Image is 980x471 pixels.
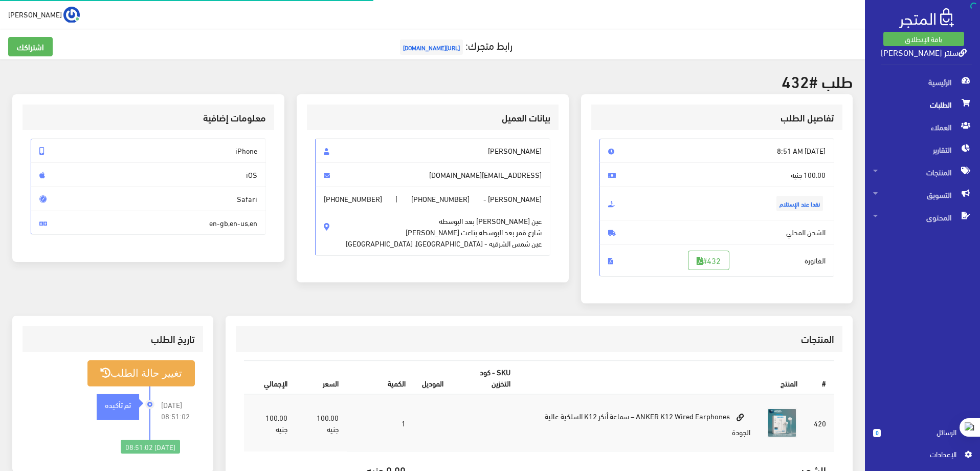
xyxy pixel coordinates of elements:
[873,138,972,161] span: التقارير
[865,161,980,183] a: المنتجات
[865,138,980,161] a: التقارير
[347,361,414,394] th: الكمية
[8,37,53,56] a: اشتراكك
[105,399,131,410] strong: تم تأكيده
[873,206,972,229] span: المحتوى
[883,32,964,46] a: باقة الإنطلاق
[873,161,972,183] span: المنتجات
[244,394,296,452] td: 100.00 جنيه
[873,71,972,93] span: الرئيسية
[31,187,266,211] span: Safari
[599,220,835,244] span: الشحن المحلي
[315,138,550,163] span: [PERSON_NAME]
[599,113,835,122] h3: تفاصيل الطلب
[899,8,954,28] img: .
[599,162,835,187] span: 100.00 جنيه
[315,113,550,122] h3: بيانات العميل
[873,183,972,206] span: التسويق
[31,162,266,187] span: iOS
[397,35,513,54] a: رابط متجرك:[URL][DOMAIN_NAME]
[873,93,972,116] span: الطلبات
[8,6,80,23] a: ... [PERSON_NAME]
[519,361,806,394] th: المنتج
[121,440,180,454] div: [DATE] 08:51:02
[865,206,980,229] a: المحتوى
[599,138,835,163] span: [DATE] 8:51 AM
[881,448,956,460] span: اﻹعدادات
[296,361,347,394] th: السعر
[865,71,980,93] a: الرئيسية
[244,334,834,344] h3: المنتجات
[8,8,62,21] span: [PERSON_NAME]
[347,394,414,452] td: 1
[865,93,980,116] a: الطلبات
[31,113,266,122] h3: معلومات إضافية
[806,394,834,452] td: 420
[244,361,296,394] th: اﻹجمالي
[87,360,195,386] button: تغيير حالة الطلب
[599,244,835,277] span: الفاتورة
[881,45,967,59] a: سنتر [PERSON_NAME]
[519,394,759,452] td: ANKER K12 Wired Earphones – سماعة أنكر K12 السلكية عالية الجودة
[63,7,80,23] img: ...
[31,211,266,235] span: en-gb,en-us,en
[414,361,452,394] th: الموديل
[411,193,470,204] span: [PHONE_NUMBER]
[12,72,853,90] h2: طلب #432
[873,426,972,448] a: 0 الرسائل
[400,39,463,55] span: [URL][DOMAIN_NAME]
[865,116,980,138] a: العملاء
[806,361,834,394] th: #
[296,394,347,452] td: 100.00 جنيه
[688,251,729,270] a: #432
[324,193,382,204] span: [PHONE_NUMBER]
[889,426,956,438] span: الرسائل
[31,138,266,163] span: iPhone
[315,162,550,187] span: [EMAIL_ADDRESS][DOMAIN_NAME]
[452,361,519,394] th: SKU - كود التخزين
[873,429,881,437] span: 0
[873,448,972,465] a: اﻹعدادات
[346,204,542,249] span: عين [PERSON_NAME] بعد البوسطه شارع قمر بعد البوسطه بتاعت [PERSON_NAME] عين شمس الشرقيه - [GEOGRAP...
[776,196,823,211] span: نقدا عند الإستلام
[161,399,195,422] span: [DATE] 08:51:02
[31,334,195,344] h3: تاريخ الطلب
[873,116,972,138] span: العملاء
[315,187,550,256] span: [PERSON_NAME] - |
